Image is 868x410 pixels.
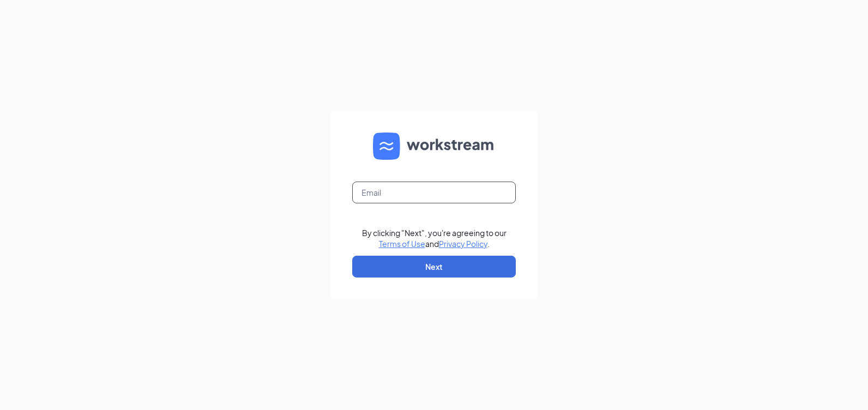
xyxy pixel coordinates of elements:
a: Privacy Policy [439,239,487,249]
div: By clicking "Next", you're agreeing to our and . [362,227,507,249]
button: Next [352,256,516,278]
a: Terms of Use [379,239,425,249]
input: Email [352,182,516,203]
img: WS logo and Workstream text [373,132,495,160]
